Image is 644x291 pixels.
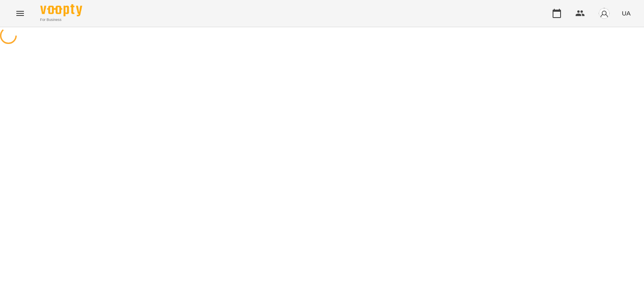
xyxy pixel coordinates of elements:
[40,4,82,16] img: Voopty Logo
[598,8,610,19] img: avatar_s.png
[10,3,30,23] button: Menu
[40,17,82,23] span: For Business
[618,5,634,21] button: UA
[622,9,631,18] span: UA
